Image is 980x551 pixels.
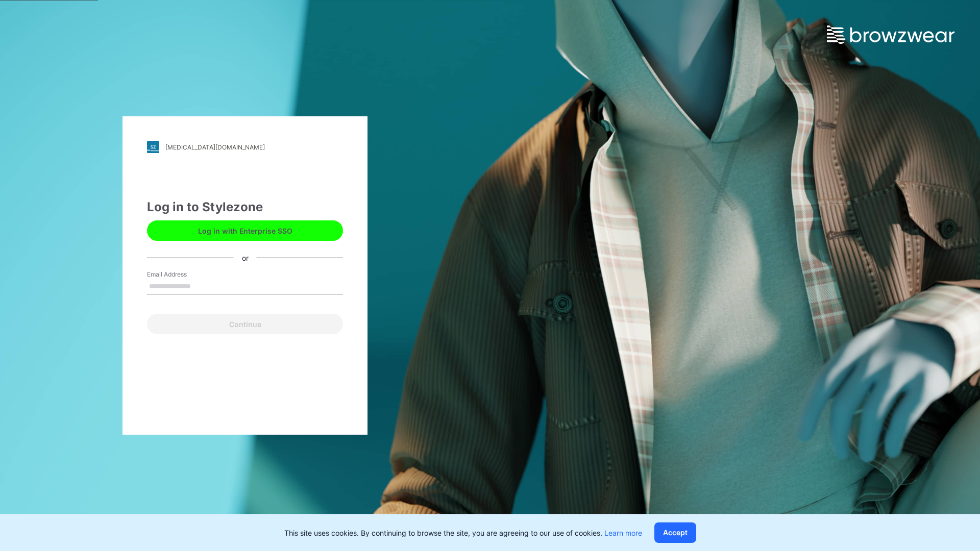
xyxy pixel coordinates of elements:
[234,252,257,263] div: or
[827,26,954,44] img: browzwear-logo.e42bd6dac1945053ebaf764b6aa21510.svg
[165,143,265,151] div: [MEDICAL_DATA][DOMAIN_NAME]
[147,141,159,153] img: stylezone-logo.562084cfcfab977791bfbf7441f1a819.svg
[147,270,218,279] label: Email Address
[147,141,343,153] a: [MEDICAL_DATA][DOMAIN_NAME]
[654,522,696,543] button: Accept
[604,529,642,537] a: Learn more
[147,220,343,241] button: Log in with Enterprise SSO
[147,198,343,216] div: Log in to Stylezone
[284,528,642,538] p: This site uses cookies. By continuing to browse the site, you are agreeing to our use of cookies.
